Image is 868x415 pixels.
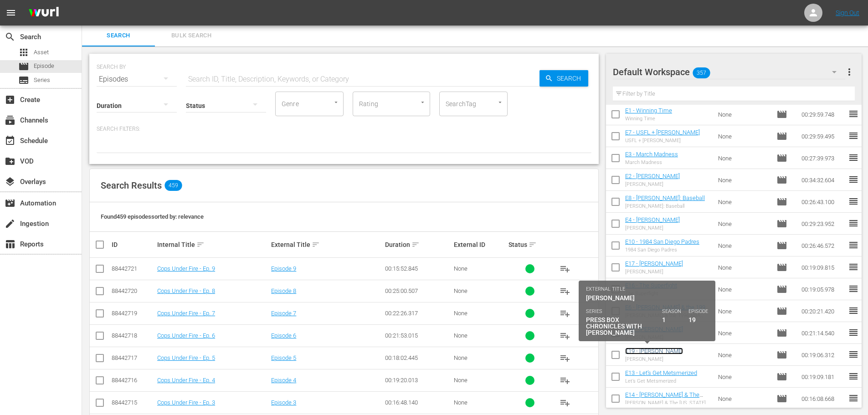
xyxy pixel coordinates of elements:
[5,239,15,250] span: Reports
[798,366,848,388] td: 00:19:09.181
[848,393,859,404] span: reorder
[776,196,787,207] span: Episode
[34,76,50,85] span: Series
[271,287,296,294] a: Episode 8
[112,332,154,339] div: 88442718
[5,135,15,146] span: Schedule
[112,287,154,294] div: 88442720
[714,169,773,191] td: None
[625,181,680,187] div: [PERSON_NAME]
[625,400,711,406] div: [PERSON_NAME] & The [US_STATE] Nets
[776,262,787,273] span: Episode
[5,7,16,18] span: menu
[553,70,588,87] span: Search
[625,151,678,158] a: E3 - March Madness
[625,334,683,340] div: [PERSON_NAME]
[508,239,551,250] div: Status
[798,235,848,256] td: 00:26:46.572
[112,241,154,248] div: ID
[714,322,773,344] td: None
[157,332,215,339] a: Cops Under Fire - Ep. 6
[5,156,15,167] span: VOD
[18,75,29,86] span: Series
[112,265,154,272] div: 88442721
[454,287,506,294] div: None
[454,241,506,248] div: External ID
[496,98,504,107] button: Open
[554,369,576,391] button: playlist_add
[625,225,680,231] div: [PERSON_NAME]
[625,129,700,136] a: E7 - USFL + [PERSON_NAME]
[157,287,215,294] a: Cops Under Fire - Ep. 8
[798,256,848,278] td: 00:19:09.815
[157,265,215,272] a: Cops Under Fire - Ep. 9
[848,218,859,229] span: reorder
[5,115,15,126] span: Channels
[164,180,182,191] span: 459
[625,304,709,318] a: E6 - [PERSON_NAME] & the 1996 NBA Draft
[798,300,848,322] td: 00:20:21.420
[385,310,451,317] div: 00:22:26.317
[385,399,451,406] div: 00:16:48.140
[625,238,699,245] a: E10 - 1984 San Diego Padres
[625,391,703,405] a: E14 - [PERSON_NAME] & The [US_STATE] Nets
[848,130,859,141] span: reorder
[714,125,773,147] td: None
[411,241,420,249] span: sort
[271,332,296,339] a: Episode 6
[625,282,677,289] a: E16 - The Superfight
[560,286,570,297] span: playlist_add
[776,371,787,382] span: Episode
[385,239,451,250] div: Duration
[271,239,382,250] div: External Title
[625,173,680,179] a: E2 - [PERSON_NAME]
[34,61,54,71] span: Episode
[776,306,787,317] span: Episode
[157,310,215,317] a: Cops Under Fire - Ep. 7
[844,67,855,77] span: more_vert
[454,354,506,361] div: None
[385,377,451,384] div: 00:19:20.013
[385,332,451,339] div: 00:21:53.015
[157,377,215,384] a: Cops Under Fire - Ep. 4
[848,196,859,207] span: reorder
[101,213,204,220] span: Found 459 episodes sorted by: relevance
[714,213,773,235] td: None
[385,354,451,361] div: 00:18:02.445
[454,310,506,317] div: None
[714,147,773,169] td: None
[613,59,845,85] div: Default Workspace
[848,305,859,316] span: reorder
[560,330,570,341] span: playlist_add
[454,399,506,406] div: None
[798,191,848,213] td: 00:26:43.100
[848,108,859,119] span: reorder
[157,354,215,361] a: Cops Under Fire - Ep. 5
[776,174,787,185] span: Episode
[836,9,859,16] a: Sign Out
[97,125,591,133] p: Search Filters:
[418,98,427,107] button: Open
[714,103,773,125] td: None
[560,353,570,364] span: playlist_add
[625,107,672,114] a: E1 - Winning Time
[714,300,773,322] td: None
[714,388,773,410] td: None
[714,235,773,256] td: None
[714,344,773,366] td: None
[798,322,848,344] td: 00:21:14.540
[529,241,537,249] span: sort
[776,284,787,295] span: Episode
[554,302,576,324] button: playlist_add
[625,203,705,209] div: [PERSON_NAME]: Baseball
[332,98,340,107] button: Open
[554,325,576,347] button: playlist_add
[798,388,848,410] td: 00:16:08.668
[776,393,787,404] span: Episode
[714,278,773,300] td: None
[22,2,66,24] img: ans4CAIJ8jUAAAAAAAAAAAAAAAAAAAAAAAAgQb4GAAAAAAAAAAAAAAAAAAAAAAAAJMjXAAAAAAAAAAAAAAAAAAAAAAAAgAT5G...
[848,371,859,382] span: reorder
[848,283,859,294] span: reorder
[18,61,29,72] span: Episode
[112,399,154,406] div: 88442715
